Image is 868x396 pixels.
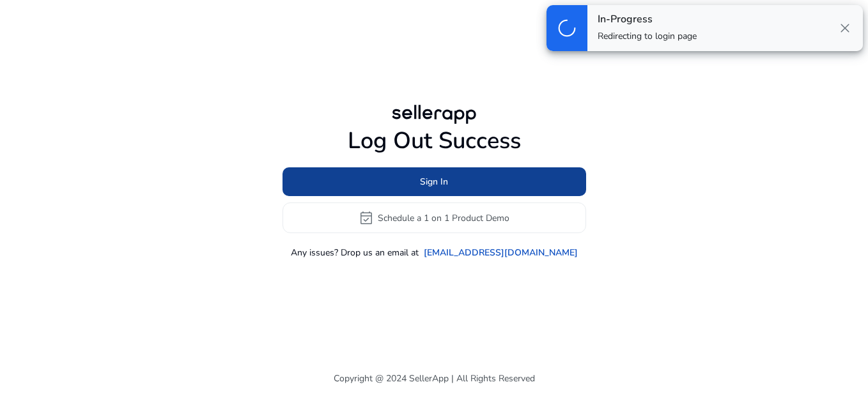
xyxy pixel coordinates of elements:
[283,127,586,155] h1: Log Out Success
[420,175,448,188] span: Sign In
[424,246,578,259] a: [EMAIL_ADDRESS][DOMAIN_NAME]
[555,16,579,40] span: progress_activity
[598,13,697,26] h4: In-Progress
[837,20,853,36] span: close
[283,202,586,233] button: event_availableSchedule a 1 on 1 Product Demo
[291,246,419,259] p: Any issues? Drop us an email at
[283,167,586,196] button: Sign In
[598,30,697,43] p: Redirecting to login page
[359,210,374,225] span: event_available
